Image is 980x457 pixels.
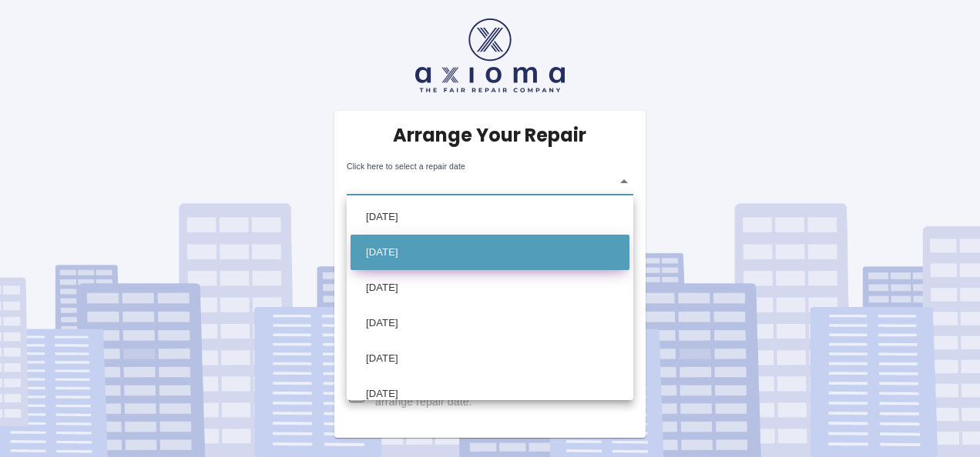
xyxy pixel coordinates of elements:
li: [DATE] [351,341,629,376]
li: [DATE] [351,270,629,305]
li: [DATE] [351,199,629,235]
li: [DATE] [351,376,629,412]
li: [DATE] [351,305,629,341]
li: [DATE] [351,235,629,270]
